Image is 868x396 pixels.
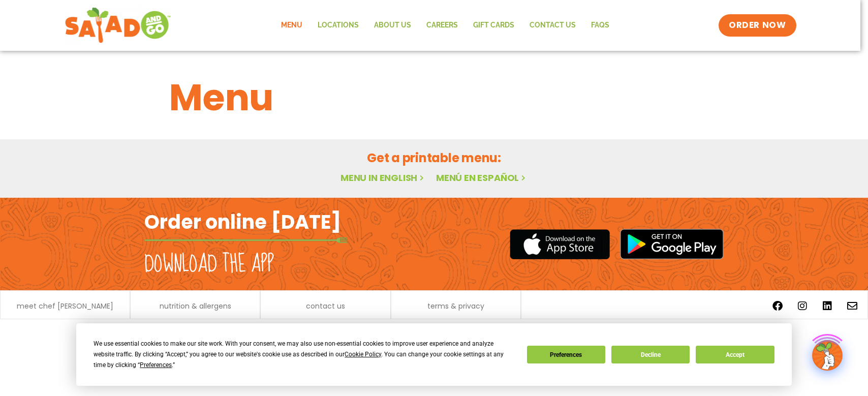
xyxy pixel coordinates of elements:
[510,228,610,261] img: appstore
[522,14,583,37] a: Contact Us
[65,5,172,46] img: new-SAG-logo-768×292
[427,302,484,310] a: terms & privacy
[76,323,792,386] div: Cookie Consent Prompt
[620,229,724,259] img: google_play
[94,339,514,371] div: We use essential cookies to make our site work. With your consent, we may also use non-essential ...
[366,14,419,37] a: About Us
[527,346,605,363] button: Preferences
[729,19,786,32] span: ORDER NOW
[160,302,231,310] a: nutrition & allergens
[611,346,690,363] button: Decline
[144,250,274,279] h2: Download the app
[436,171,528,184] a: Menú en español
[345,351,381,358] span: Cookie Policy
[144,209,341,234] h2: Order online [DATE]
[696,346,774,363] button: Accept
[583,14,617,37] a: FAQs
[306,302,345,310] a: contact us
[310,14,366,37] a: Locations
[17,302,113,310] a: meet chef [PERSON_NAME]
[169,70,699,125] h1: Menu
[419,14,466,37] a: Careers
[140,361,172,369] span: Preferences
[466,14,522,37] a: GIFT CARDS
[273,14,617,37] nav: Menu
[340,171,426,184] a: Menu in English
[273,14,310,37] a: Menu
[169,149,699,167] h2: Get a printable menu:
[144,237,348,243] img: fork
[719,14,796,37] a: ORDER NOW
